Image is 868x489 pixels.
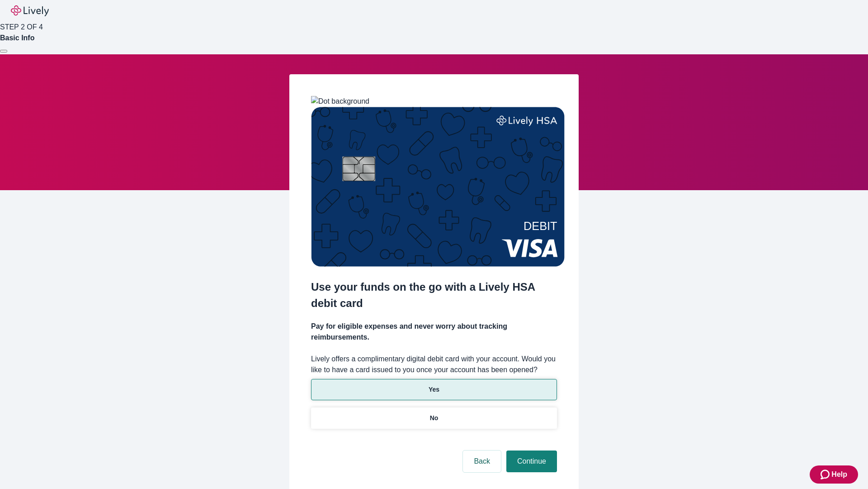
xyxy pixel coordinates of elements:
[430,413,439,423] p: No
[810,465,858,484] button: Zendesk support iconHelp
[311,107,565,267] img: Debit card
[821,469,831,480] svg: Zendesk support icon
[311,96,369,107] img: Dot background
[11,5,49,16] img: Lively
[831,469,847,480] span: Help
[311,379,557,400] button: Yes
[311,354,557,375] label: Lively offers a complimentary digital debit card with your account. Would you like to have a card...
[463,451,501,472] button: Back
[311,407,557,429] button: No
[429,385,439,394] p: Yes
[311,321,557,343] h4: Pay for eligible expenses and never worry about tracking reimbursements.
[506,451,557,472] button: Continue
[311,279,557,312] h2: Use your funds on the go with a Lively HSA debit card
